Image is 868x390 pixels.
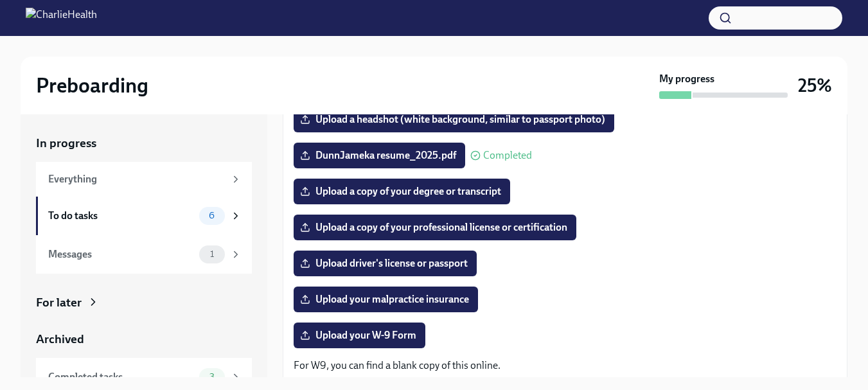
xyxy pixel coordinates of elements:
span: DunnJameka resume_2025.pdf [303,149,456,162]
label: Upload your W-9 Form [294,323,425,348]
a: For later [36,294,252,311]
span: 6 [201,211,222,220]
a: Archived [36,331,252,348]
label: Upload a copy of your degree or transcript [294,179,510,204]
div: Everything [48,172,225,186]
label: Upload your malpractice insurance [294,287,478,312]
div: To do tasks [48,209,194,223]
span: Completed [483,150,532,161]
p: For W9, you can find a blank copy of this online. [294,359,837,373]
h2: Preboarding [36,73,148,98]
div: Messages [48,247,194,261]
label: Upload a headshot (white background, similar to passport photo) [294,107,614,132]
a: Everything [36,162,252,197]
span: 1 [202,249,222,259]
span: Upload a headshot (white background, similar to passport photo) [303,113,605,126]
a: Messages1 [36,235,252,274]
div: For later [36,294,82,311]
span: Upload a copy of your degree or transcript [303,185,501,198]
label: DunnJameka resume_2025.pdf [294,143,465,168]
a: In progress [36,135,252,152]
span: 3 [202,372,222,382]
a: To do tasks6 [36,197,252,235]
span: Upload a copy of your professional license or certification [303,221,567,234]
h3: 25% [798,74,832,97]
img: CharlieHealth [26,8,97,28]
span: Upload your W-9 Form [303,329,416,342]
div: Completed tasks [48,370,194,384]
label: Upload driver's license or passport [294,251,477,276]
strong: My progress [659,72,714,86]
label: Upload a copy of your professional license or certification [294,215,576,240]
span: Upload your malpractice insurance [303,293,469,306]
span: Upload driver's license or passport [303,257,468,270]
